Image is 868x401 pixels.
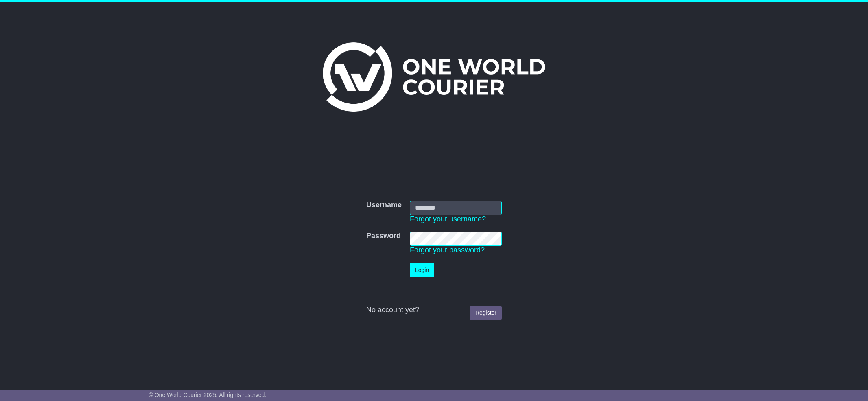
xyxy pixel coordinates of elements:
[470,306,502,320] a: Register
[366,201,402,210] label: Username
[366,306,502,315] div: No account yet?
[323,42,545,112] img: One World
[410,263,434,277] button: Login
[366,232,401,241] label: Password
[149,392,267,398] span: © One World Courier 2025. All rights reserved.
[410,246,485,254] a: Forgot your password?
[410,215,486,223] a: Forgot your username?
